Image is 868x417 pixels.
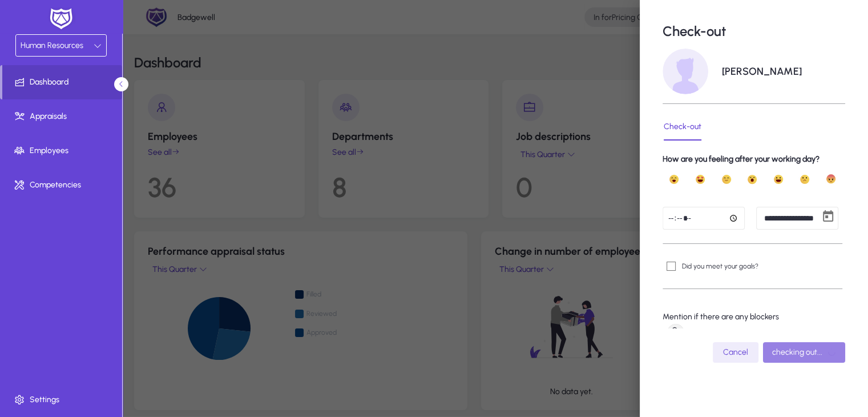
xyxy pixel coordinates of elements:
[21,41,83,50] span: Human Resources
[2,394,124,406] span: Settings
[663,23,726,39] p: Check-out
[2,77,122,88] span: Dashboard
[2,383,124,417] a: Settings
[47,7,75,31] img: white-logo.png
[2,111,124,122] span: Appraisals
[2,99,124,134] a: Appraisals
[2,134,124,168] a: Employees
[2,145,124,157] span: Employees
[2,179,124,191] span: Competencies
[2,168,124,202] a: Competencies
